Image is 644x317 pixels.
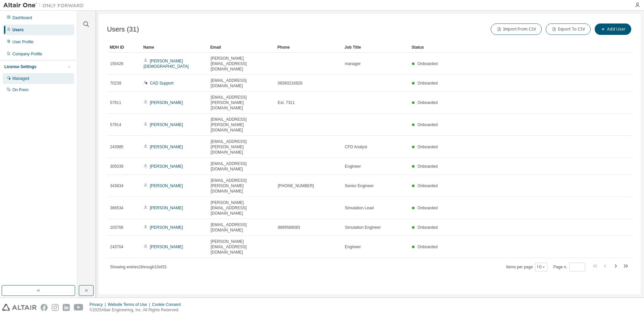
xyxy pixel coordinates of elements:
span: CFD Analyst [345,144,367,150]
img: Altair One [3,2,87,9]
span: Onboarded [418,122,438,127]
span: Onboarded [418,206,438,210]
span: 57911 [110,100,121,105]
span: 103766 [110,225,123,230]
a: [PERSON_NAME] [150,122,183,127]
span: 155426 [110,61,123,66]
span: Onboarded [418,145,438,149]
span: [EMAIL_ADDRESS][DOMAIN_NAME] [211,161,272,172]
div: Website Terms of Use [108,302,152,307]
div: Company Profile [12,51,42,57]
div: Status [412,42,598,53]
span: Page n. [553,263,585,271]
div: Phone [277,42,339,53]
span: Users (31) [107,25,139,33]
span: [EMAIL_ADDRESS][DOMAIN_NAME] [211,78,272,89]
button: Import From CSV [491,23,542,35]
span: 366534 [110,205,123,211]
button: Add User [595,23,631,35]
span: Onboarded [418,164,438,169]
span: [EMAIL_ADDRESS][PERSON_NAME][DOMAIN_NAME] [211,95,272,111]
span: Showing entries 1 through 10 of 31 [110,265,167,269]
img: youtube.svg [74,304,84,311]
span: [EMAIL_ADDRESS][PERSON_NAME][DOMAIN_NAME] [211,139,272,155]
span: [PERSON_NAME][EMAIL_ADDRESS][DOMAIN_NAME] [211,56,272,72]
div: Cookie Consent [152,302,184,307]
a: [PERSON_NAME] [150,225,183,230]
div: Name [143,42,205,53]
p: © 2025 Altair Engineering, Inc. All Rights Reserved. [90,307,185,313]
a: CAD Support [150,81,174,86]
span: Onboarded [418,245,438,249]
span: 08360216828 [278,81,302,86]
div: Users [12,27,23,33]
span: Ext. 7311 [278,100,295,105]
img: altair_logo.svg [2,304,37,311]
div: Managed [12,76,29,81]
button: 10 [537,264,546,270]
span: 57914 [110,122,121,127]
a: [PERSON_NAME] [150,100,183,105]
span: Engineer [345,244,361,250]
span: [EMAIL_ADDRESS][PERSON_NAME][DOMAIN_NAME] [211,178,272,194]
div: User Profile [12,39,34,45]
a: [PERSON_NAME] [150,183,183,188]
span: 9899588083 [278,225,300,230]
div: Email [210,42,272,53]
img: facebook.svg [41,304,48,311]
span: Onboarded [418,183,438,188]
a: [PERSON_NAME] [150,206,183,210]
div: License Settings [4,64,36,69]
span: 70239 [110,81,121,86]
span: manager [345,61,361,66]
span: 243985 [110,144,123,150]
a: [PERSON_NAME][DEMOGRAPHIC_DATA] [144,59,189,69]
span: Onboarded [418,81,438,86]
span: Simulation Engineer [345,225,381,230]
img: linkedin.svg [63,304,70,311]
span: Engineer [345,164,361,169]
button: Export To CSV [546,23,591,35]
div: MDH ID [110,42,138,53]
span: [PHONE_NUMBER] [278,183,314,189]
span: [EMAIL_ADDRESS][DOMAIN_NAME] [211,222,272,233]
span: 305039 [110,164,123,169]
a: [PERSON_NAME] [150,164,183,169]
span: 343834 [110,183,123,189]
span: Senior Engineer [345,183,374,189]
div: On Prem [12,87,29,93]
span: 243704 [110,244,123,250]
div: Dashboard [12,15,32,20]
span: [PERSON_NAME][EMAIL_ADDRESS][DOMAIN_NAME] [211,239,272,255]
span: [EMAIL_ADDRESS][PERSON_NAME][DOMAIN_NAME] [211,117,272,133]
img: instagram.svg [52,304,59,311]
span: Onboarded [418,225,438,230]
span: [PERSON_NAME][EMAIL_ADDRESS][DOMAIN_NAME] [211,200,272,216]
span: Simulation Lead [345,205,374,211]
div: Job Title [344,42,406,53]
a: [PERSON_NAME] [150,245,183,249]
span: Onboarded [418,100,438,105]
div: Privacy [90,302,108,307]
a: [PERSON_NAME] [150,145,183,149]
span: Items per page [506,263,547,271]
span: Onboarded [418,61,438,66]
